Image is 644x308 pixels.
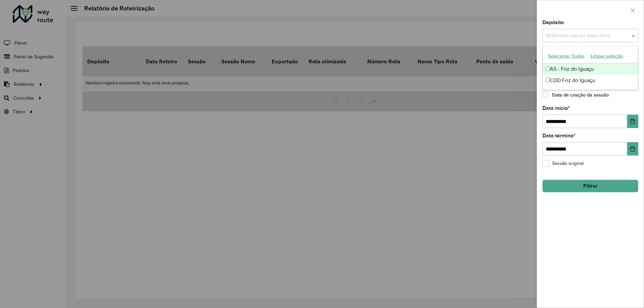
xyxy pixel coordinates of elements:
button: Limpar seleção [588,51,626,61]
label: Data término [542,132,576,140]
ng-dropdown-panel: Options list [542,46,638,90]
label: Sessão original [542,160,584,167]
label: Data início [542,104,570,112]
div: CDD Foz do Iguaçu [543,75,638,86]
button: Choose Date [627,142,638,156]
button: Choose Date [627,115,638,128]
button: Filtrar [542,180,638,192]
div: AS - Foz do Iguaçu [543,63,638,75]
button: Selecionar Todos [545,51,588,61]
label: Depósito [542,18,564,26]
label: Data de criação da sessão [542,91,609,98]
